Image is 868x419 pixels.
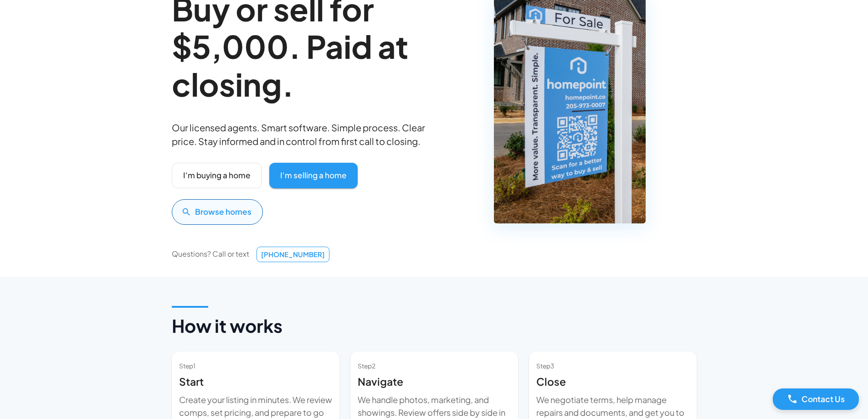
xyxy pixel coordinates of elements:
p: Our licensed agents. Smart software. Simple process. Clear price. Stay informed and in control fr... [172,121,425,148]
span: Step 3 [536,362,554,370]
h6: Start [179,373,332,390]
h6: Navigate [358,373,511,390]
button: Browse homes [172,199,263,225]
h4: How it works [172,315,282,337]
span: Step 2 [358,362,375,370]
a: [PHONE_NUMBER] [257,247,329,262]
button: I'm selling a home [269,163,358,188]
p: Contact Us [801,393,845,405]
p: Questions? Call or text [172,249,249,259]
span: Step 1 [179,362,195,370]
h6: Close [536,373,689,390]
button: I'm buying a home [172,163,262,188]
